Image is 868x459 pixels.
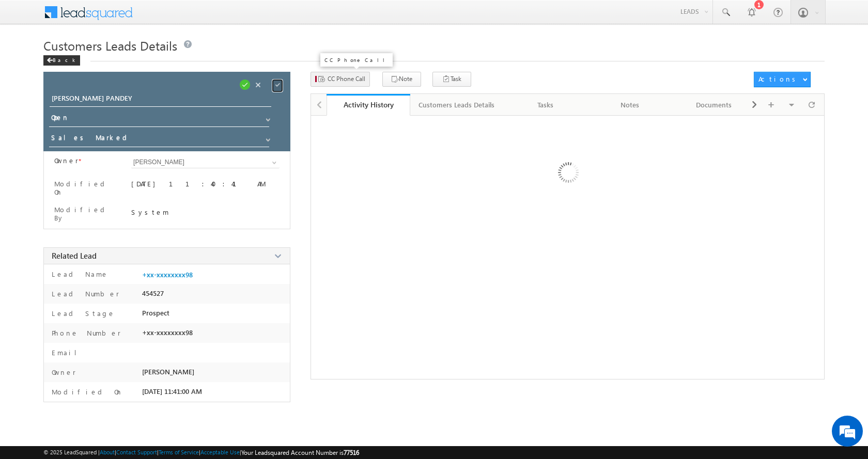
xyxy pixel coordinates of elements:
[43,448,359,457] span: © 2025 LeadSquared | | | | |
[49,309,115,318] label: Lead Stage
[432,72,471,87] button: Task
[100,449,115,455] a: About
[344,449,359,456] span: 77516
[142,309,169,317] span: Prospect
[142,387,202,395] span: [DATE] 11:41:00 AM
[512,99,579,111] div: Tasks
[54,54,174,68] div: Chat with us now
[13,96,189,309] textarea: Type your message and hit 'Enter'
[49,328,121,338] label: Phone Number
[200,449,240,455] a: Acceptable Use
[267,157,280,168] a: Show All Items
[754,72,811,87] button: Actions
[142,368,194,376] span: [PERSON_NAME]
[159,449,199,455] a: Terms of Service
[49,348,85,357] label: Email
[382,72,421,87] button: Note
[18,54,43,68] img: d_60004797649_company_0_60004797649
[260,112,273,122] a: Show All Items
[49,131,269,147] input: Stage
[52,250,97,261] span: Related Lead
[588,94,672,116] a: Notes
[169,5,194,30] div: Minimize live chat window
[596,99,663,111] div: Notes
[672,94,756,116] a: Documents
[241,449,359,456] span: Your Leadsquared Account Number is
[142,271,193,279] a: +xx-xxxxxxxx98
[49,368,76,377] label: Owner
[54,180,118,196] label: Modified On
[49,270,109,279] label: Lead Name
[758,74,799,84] div: Actions
[419,99,494,111] div: Customers Leads Details
[49,387,123,397] label: Modified On
[54,205,118,222] label: Modified By
[43,55,80,66] div: Back
[324,56,389,64] p: CC Phone Call
[328,74,365,84] span: CC Phone Call
[49,111,269,127] input: Status
[142,328,193,337] span: +xx-xxxxxxxx98
[49,289,119,298] label: Lead Number
[504,94,588,116] a: Tasks
[131,208,280,217] div: System
[311,72,370,87] button: CC Phone Call
[680,99,747,111] div: Documents
[410,94,504,116] a: Customers Leads Details
[327,94,411,116] a: Activity History
[50,92,271,107] input: Opportunity Name Opportunity Name
[116,449,157,455] a: Contact Support
[334,100,403,109] div: Activity History
[142,289,164,297] span: 454527
[514,121,621,228] img: Loading ...
[131,156,280,168] input: Type to Search
[54,156,79,165] label: Owner
[131,179,280,194] div: [DATE] 11:40:41 AM
[43,37,177,54] span: Customers Leads Details
[141,318,188,332] em: Start Chat
[260,132,273,143] a: Show All Items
